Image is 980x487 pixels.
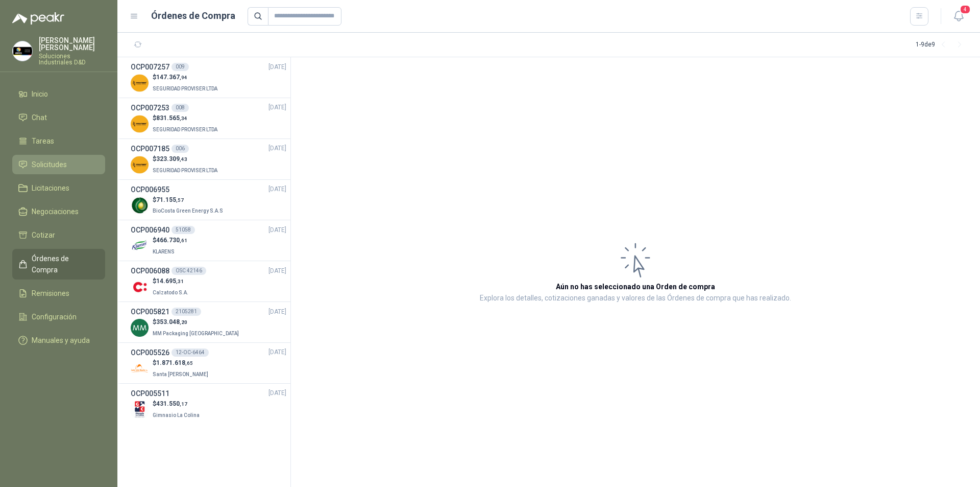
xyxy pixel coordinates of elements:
[156,237,187,244] span: 466.730
[32,335,90,346] span: Manuales y ayuda
[131,184,169,195] h3: OCP006955
[268,388,286,398] span: [DATE]
[12,202,105,221] a: Negociaciones
[153,331,239,336] span: MM Packaging [GEOGRAPHIC_DATA]
[268,266,286,276] span: [DATE]
[12,307,105,327] a: Configuración
[916,37,968,53] div: 1 - 9 de 9
[153,290,188,295] span: Calzatodo S.A.
[131,306,169,317] h3: OCP005821
[556,281,715,292] h3: Aún no has seleccionado una Orden de compra
[153,399,202,409] p: $
[32,88,48,100] span: Inicio
[131,278,149,296] img: Company Logo
[268,144,286,153] span: [DATE]
[131,237,149,255] img: Company Logo
[268,307,286,317] span: [DATE]
[12,331,105,350] a: Manuales y ayuda
[153,168,217,173] span: SEGURIDAD PROVISER LTDA
[131,156,149,174] img: Company Logo
[131,196,149,214] img: Company Logo
[12,155,105,174] a: Solicitudes
[131,319,149,337] img: Company Logo
[156,277,184,285] span: 14.695
[156,196,184,203] span: 71.155
[131,184,286,216] a: OCP006955[DATE] Company Logo$71.155,57BioCosta Green Energy S.A.S
[12,178,105,198] a: Licitaciones
[153,113,219,123] p: $
[131,265,169,276] h3: OCP006088
[131,347,169,358] h3: OCP005526
[180,238,187,243] span: ,61
[960,5,971,14] span: 4
[268,347,286,357] span: [DATE]
[32,311,77,322] span: Configuración
[180,75,187,80] span: ,94
[13,41,32,61] img: Company Logo
[131,61,169,73] h3: OCP007257
[131,388,286,420] a: OCP005511[DATE] Company Logo$431.550,17Gimnasio La Colina
[185,360,193,366] span: ,65
[12,225,105,245] a: Cotizar
[156,155,187,163] span: 323.309
[180,115,187,121] span: ,34
[156,74,187,81] span: 147.367
[12,249,105,280] a: Órdenes de Compra
[153,86,217,91] span: SEGURIDAD PROVISER LTDA
[12,84,105,104] a: Inicio
[131,388,169,399] h3: OCP005511
[12,12,64,25] img: Logo peakr
[480,292,791,305] p: Explora los detalles, cotizaciones ganadas y valores de las Órdenes de compra que has realizado.
[153,127,217,132] span: SEGURIDAD PROVISER LTDA
[131,115,149,133] img: Company Logo
[131,102,169,113] h3: OCP007253
[153,317,241,327] p: $
[32,206,79,217] span: Negociaciones
[32,135,54,147] span: Tareas
[131,143,169,154] h3: OCP007185
[171,145,189,153] div: 006
[151,9,235,23] h1: Órdenes de Compra
[153,195,225,205] p: $
[176,279,184,284] span: ,31
[171,226,195,234] div: 51058
[131,265,286,297] a: OCP006088OSC 42146[DATE] Company Logo$14.695,31Calzatodo S.A.
[131,224,286,257] a: OCP00694051058[DATE] Company Logo$466.730,61KLARENS
[171,104,189,112] div: 008
[131,143,286,175] a: OCP007185006[DATE] Company Logo$323.309,43SEGURIDAD PROVISER LTDA
[131,74,149,92] img: Company Logo
[39,37,105,51] p: [PERSON_NAME] [PERSON_NAME]
[153,236,187,245] p: $
[176,197,184,203] span: ,57
[156,318,187,326] span: 353.048
[131,401,149,419] img: Company Logo
[32,253,95,275] span: Órdenes de Compra
[156,400,187,407] span: 431.550
[131,347,286,379] a: OCP00552612-OC-6464[DATE] Company Logo$1.871.618,65Santa [PERSON_NAME]
[153,154,219,164] p: $
[156,359,193,366] span: 1.871.618
[12,108,105,127] a: Chat
[153,372,208,377] span: Santa [PERSON_NAME]
[131,306,286,338] a: OCP0058212105281[DATE] Company Logo$353.048,20MM Packaging [GEOGRAPHIC_DATA]
[32,112,47,123] span: Chat
[12,131,105,151] a: Tareas
[268,103,286,112] span: [DATE]
[153,208,223,214] span: BioCosta Green Energy S.A.S
[171,308,201,316] div: 2105281
[131,61,286,94] a: OCP007257009[DATE] Company Logo$147.367,94SEGURIDAD PROVISER LTDA
[32,182,69,194] span: Licitaciones
[153,412,200,418] span: Gimnasio La Colina
[32,229,55,241] span: Cotizar
[268,225,286,235] span: [DATE]
[153,249,175,254] span: KLARENS
[156,114,187,122] span: 831.565
[153,73,219,82] p: $
[180,319,187,325] span: ,20
[180,156,187,162] span: ,43
[268,62,286,72] span: [DATE]
[153,276,190,286] p: $
[131,224,169,236] h3: OCP006940
[180,401,187,407] span: ,17
[131,360,149,378] img: Company Logo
